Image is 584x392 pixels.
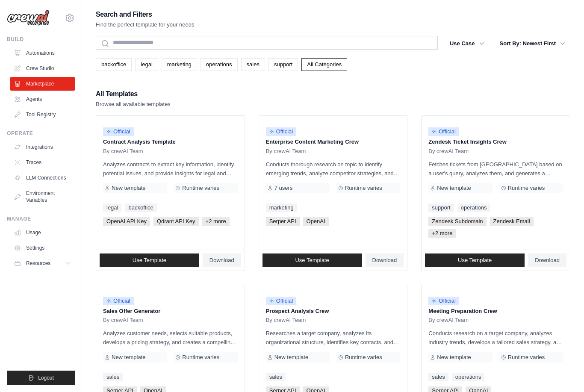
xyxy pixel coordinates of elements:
[508,185,545,192] span: Runtime varies
[96,58,132,71] a: backoffice
[266,160,401,178] p: Conducts thorough research on topic to identify emerging trends, analyze competitor strategies, a...
[103,373,123,381] a: sales
[10,62,75,75] a: Crew Studio
[7,36,75,43] div: Build
[452,373,485,381] a: operations
[103,127,134,136] span: Official
[202,217,230,226] span: +2 more
[162,58,197,71] a: marketing
[10,92,75,106] a: Agents
[445,36,490,51] button: Use Case
[268,58,298,71] a: support
[26,260,50,267] span: Resources
[345,185,382,192] span: Runtime varies
[266,329,401,347] p: Researches a target company, analyzes its organizational structure, identifies key contacts, and ...
[428,307,563,315] p: Meeting Preparation Crew
[266,297,297,305] span: Official
[425,253,525,267] a: Use Template
[7,371,75,385] button: Logout
[103,329,238,347] p: Analyzes customer needs, selects suitable products, develops a pricing strategy, and creates a co...
[10,77,75,91] a: Marketplace
[266,127,297,136] span: Official
[103,317,143,324] span: By crewAI Team
[428,127,459,136] span: Official
[266,203,297,212] a: marketing
[301,58,347,71] a: All Categories
[103,217,150,226] span: OpenAI API Key
[428,160,563,178] p: Fetches tickets from [GEOGRAPHIC_DATA] based on a user's query, analyzes them, and generates a su...
[112,185,145,192] span: New template
[274,354,308,361] span: New template
[96,9,195,21] h2: Search and Filters
[266,138,401,146] p: Enterprise Content Marketing Crew
[10,140,75,154] a: Integrations
[428,329,563,347] p: Conducts research on a target company, analyzes industry trends, develops a tailored sales strate...
[508,354,545,361] span: Runtime varies
[7,130,75,137] div: Operate
[100,253,199,267] a: Use Template
[10,186,75,207] a: Environment Variables
[535,257,560,264] span: Download
[528,253,566,267] a: Download
[96,88,171,100] h2: All Templates
[10,171,75,185] a: LLM Connections
[209,257,234,264] span: Download
[295,257,329,264] span: Use Template
[10,226,75,239] a: Usage
[153,217,199,226] span: Qdrant API Key
[372,257,397,264] span: Download
[103,297,134,305] span: Official
[437,354,471,361] span: New template
[428,138,563,146] p: Zendesk Ticket Insights Crew
[10,108,75,121] a: Tool Registry
[241,58,265,71] a: sales
[10,241,75,255] a: Settings
[428,373,448,381] a: sales
[266,317,306,324] span: By crewAI Team
[103,203,121,212] a: legal
[201,58,238,71] a: operations
[263,253,362,267] a: Use Template
[274,185,293,192] span: 7 users
[366,253,404,267] a: Download
[428,203,454,212] a: support
[303,217,329,226] span: OpenAI
[457,203,490,212] a: operations
[38,374,54,381] span: Logout
[7,10,50,26] img: Logo
[103,307,238,315] p: Sales Offer Generator
[182,354,219,361] span: Runtime varies
[112,354,145,361] span: New template
[428,217,486,226] span: Zendesk Subdomain
[428,317,469,324] span: By crewAI Team
[266,217,300,226] span: Serper API
[428,297,459,305] span: Official
[125,203,156,212] a: backoffice
[133,257,166,264] span: Use Template
[96,100,171,109] p: Browse all available templates
[10,156,75,169] a: Traces
[495,36,570,51] button: Sort By: Newest First
[437,185,471,192] span: New template
[96,21,195,29] p: Find the perfect template for your needs
[458,257,492,264] span: Use Template
[428,148,469,155] span: By crewAI Team
[490,217,534,226] span: Zendesk Email
[345,354,382,361] span: Runtime varies
[10,46,75,60] a: Automations
[428,229,456,238] span: +2 more
[103,138,238,146] p: Contract Analysis Template
[266,148,306,155] span: By crewAI Team
[135,58,158,71] a: legal
[266,373,286,381] a: sales
[203,253,241,267] a: Download
[103,148,143,155] span: By crewAI Team
[103,160,238,178] p: Analyzes contracts to extract key information, identify potential issues, and provide insights fo...
[266,307,401,315] p: Prospect Analysis Crew
[7,215,75,222] div: Manage
[10,256,75,270] button: Resources
[182,185,219,192] span: Runtime varies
